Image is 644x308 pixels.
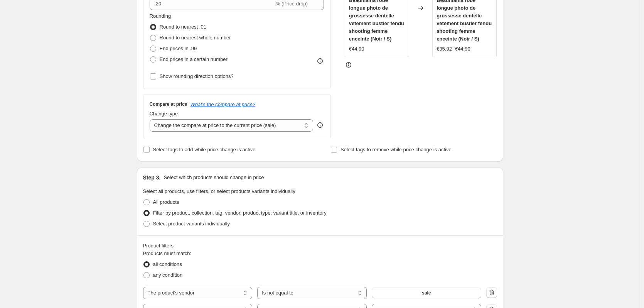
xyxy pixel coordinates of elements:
[153,199,179,205] span: All products
[143,188,295,194] span: Select all products, use filters, or select products variants individually
[153,147,256,152] span: Select tags to add while price change is active
[143,250,192,256] span: Products must match:
[153,272,183,278] span: any condition
[160,73,234,79] span: Show rounding direction options?
[150,13,171,19] span: Rounding
[455,45,470,53] strike: €44.90
[422,290,431,296] span: sale
[153,210,327,216] span: Filter by product, collection, tag, vendor, product type, variant title, or inventory
[153,221,230,227] span: Select product variants individually
[276,1,308,7] span: % (Price drop)
[160,35,231,41] span: Round to nearest whole number
[160,24,206,30] span: Round to nearest .01
[437,45,452,53] div: €35.92
[191,102,256,107] button: What's the compare at price?
[143,242,497,250] div: Product filters
[349,45,364,53] div: €44.90
[150,111,178,117] span: Change type
[160,46,197,51] span: End prices in .99
[316,121,324,129] div: help
[341,147,452,152] span: Select tags to remove while price change is active
[372,288,481,298] button: sale
[160,56,228,62] span: End prices in a certain number
[150,101,187,107] h3: Compare at price
[143,174,161,181] h2: Step 3.
[164,174,264,181] p: Select which products should change in price
[153,261,182,267] span: all conditions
